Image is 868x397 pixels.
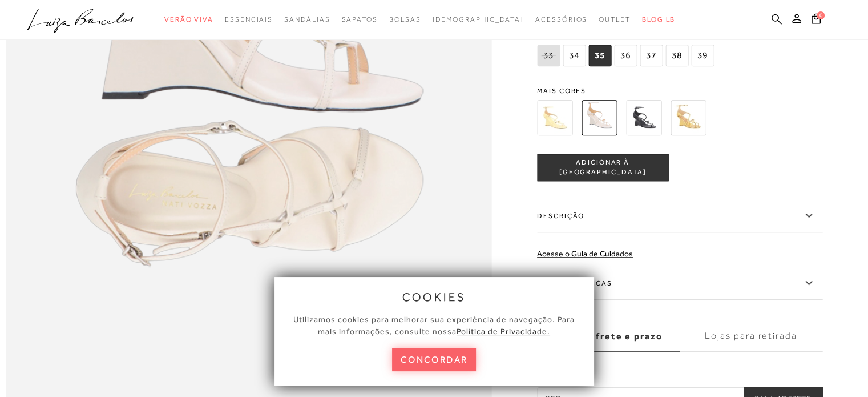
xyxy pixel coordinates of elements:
span: 33 [537,45,560,66]
label: Simular frete e prazo [537,321,680,352]
span: Sapatos [341,15,377,23]
img: SANDÁLIA ANABELA EM COURO OFF WHITE MINIMALISTA COM AROS METÁLICOS [582,100,617,135]
label: Características [537,267,822,300]
span: [DEMOGRAPHIC_DATA] [432,15,524,23]
a: categoryNavScreenReaderText [225,9,273,30]
span: 36 [614,45,637,66]
label: Descrição [537,199,822,232]
a: BLOG LB [642,9,675,30]
a: Política de Privacidade. [457,327,550,336]
span: Acessórios [535,15,587,23]
a: categoryNavScreenReaderText [341,9,377,30]
a: categoryNavScreenReaderText [535,9,587,30]
span: 0 [817,11,825,19]
span: Sandálias [284,15,330,23]
button: concordar [392,348,477,371]
span: Essenciais [225,15,273,23]
span: 35 [588,45,611,66]
span: ADICIONAR À [GEOGRAPHIC_DATA] [538,158,668,178]
img: SANDÁLIA ANABELA METALIZADA DOURADA MINIMALISTA COM AROS METÁLICOS [671,100,706,135]
label: Lojas para retirada [680,321,822,352]
span: 39 [691,45,714,66]
a: categoryNavScreenReaderText [389,9,421,30]
img: SANDÁLIA ANABELA EM COURO PRETO MINIMALISTA COM AROS METÁLICOS [626,100,661,135]
a: categoryNavScreenReaderText [599,9,631,30]
button: ADICIONAR À [GEOGRAPHIC_DATA] [537,154,668,181]
a: categoryNavScreenReaderText [284,9,330,30]
a: noSubCategoriesText [432,9,524,30]
a: categoryNavScreenReaderText [164,9,213,30]
span: BLOG LB [642,15,675,23]
img: SANDÁLIA ANABELA EM COURO AMARELO PALHA MINIMALISTA COM AROS METÁLICOS [537,100,572,135]
span: Outlet [599,15,631,23]
span: cookies [402,291,466,303]
label: CEP [537,368,822,384]
span: Verão Viva [164,15,213,23]
span: Bolsas [389,15,421,23]
span: 34 [563,45,586,66]
button: 0 [808,13,824,28]
a: Acesse o Guia de Cuidados [537,249,633,258]
span: Mais cores [537,87,822,94]
span: 37 [640,45,663,66]
span: 38 [665,45,688,66]
span: Utilizamos cookies para melhorar sua experiência de navegação. Para mais informações, consulte nossa [293,315,575,336]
